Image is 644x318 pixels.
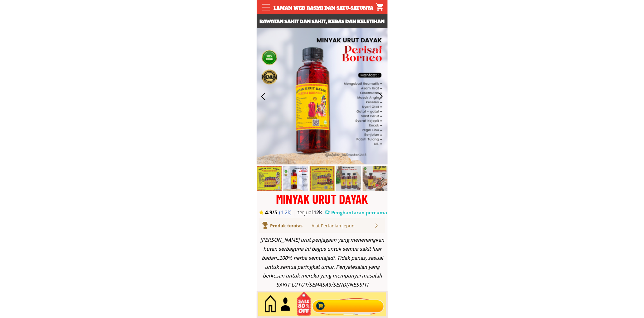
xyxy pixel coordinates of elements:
h3: Rawatan sakit dan sakit, kebas dan keletihan [257,17,388,25]
div: Produk teratas [270,222,320,229]
h3: Penghantaran percuma [331,209,387,216]
div: MINYAK URUT DAYAK [257,192,388,205]
h3: terjual [298,209,319,216]
h3: 4.9/5 [265,209,283,216]
div: Alat Pertanian Jepun [312,222,374,229]
h3: (1.2k) [279,209,295,216]
div: Laman web rasmi dan satu-satunya [270,5,377,12]
h3: 12k [313,209,324,216]
div: [PERSON_NAME] urut penjagaan yang menenangkan hutan serbaguna ini bagus untuk semua sakit luar ba... [260,235,385,289]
